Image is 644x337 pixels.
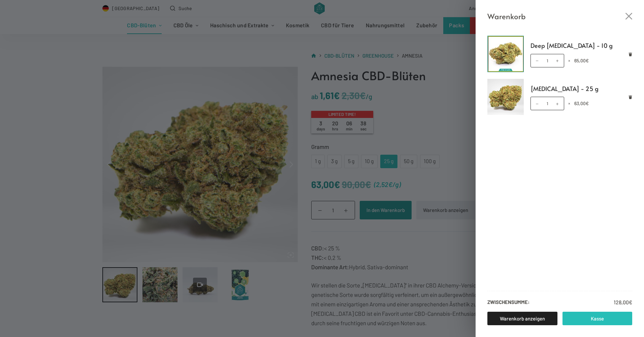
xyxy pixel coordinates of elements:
bdi: 128,00 [614,299,632,305]
input: Produktmenge [530,97,564,110]
span: Warenkorb [487,10,526,22]
bdi: 63,00 [574,100,589,106]
input: Produktmenge [530,54,564,67]
a: Warenkorb anzeigen [487,312,557,325]
a: Deep [MEDICAL_DATA] - 10 g [530,40,633,51]
span: € [586,100,589,106]
a: [MEDICAL_DATA] - 25 g [530,84,633,94]
bdi: 65,00 [574,58,589,63]
a: Kasse [562,312,633,325]
strong: Zwischensumme: [487,298,529,307]
span: × [568,58,570,63]
a: Remove Deep Amnesia - 10 g from cart [629,52,632,56]
button: Close cart drawer [625,13,632,20]
span: € [586,58,589,63]
a: Remove Amnesia - 25 g from cart [629,95,632,99]
span: × [568,100,570,106]
span: € [629,299,632,305]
